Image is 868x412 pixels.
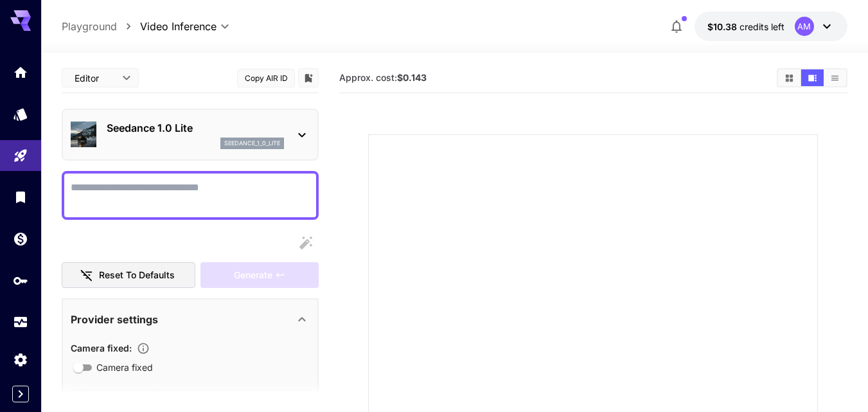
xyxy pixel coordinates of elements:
[801,69,824,86] button: Show media in video view
[75,71,114,85] span: Editor
[695,12,847,41] button: $10.38164AM
[71,304,310,335] div: Provider settings
[824,69,846,86] button: Show media in list view
[13,314,28,330] div: Usage
[303,70,314,85] button: Add to library
[740,21,784,32] span: credits left
[707,20,784,33] div: $10.38164
[62,262,195,289] button: Reset to defaults
[13,106,28,122] div: Models
[397,72,427,83] b: $0.143
[62,19,117,34] a: Playground
[71,312,158,327] p: Provider settings
[237,69,295,87] button: Copy AIR ID
[71,343,132,354] span: Camera fixed :
[13,64,28,80] div: Home
[107,120,284,136] p: Seedance 1.0 Lite
[707,21,740,32] span: $10.38
[13,231,28,247] div: Wallet
[777,68,847,87] div: Show media in grid viewShow media in video viewShow media in list view
[778,69,801,86] button: Show media in grid view
[96,361,153,374] span: Camera fixed
[62,19,140,34] nav: breadcrumb
[224,139,280,148] p: seedance_1_0_lite
[140,19,217,34] span: Video Inference
[12,386,29,402] button: Expand sidebar
[339,72,427,83] span: Approx. cost:
[13,189,28,205] div: Library
[13,273,28,289] div: API Keys
[71,115,310,154] div: Seedance 1.0 Liteseedance_1_0_lite
[13,148,28,164] div: Playground
[13,352,28,368] div: Settings
[795,17,814,36] div: AM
